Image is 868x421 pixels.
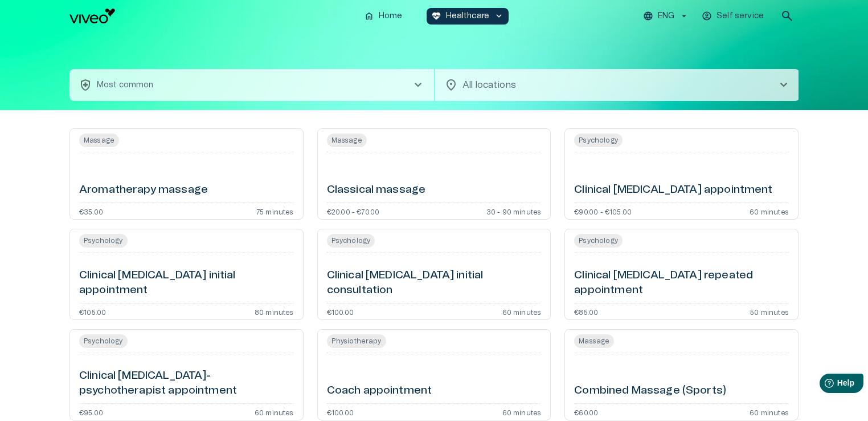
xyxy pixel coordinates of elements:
p: 60 minutes [750,408,789,415]
p: 60 minutes [502,308,542,315]
iframe: Help widget launcher [779,369,868,401]
p: 60 minutes [750,208,789,214]
span: search [780,9,794,23]
span: ecg_heart [431,11,441,21]
a: Open service booking details [69,128,304,220]
span: Physiotherapy [327,336,386,346]
h6: Aromatherapy massage [79,183,208,198]
button: health_and_safetyMost commonchevron_right [69,69,434,101]
p: 60 minutes [255,408,294,415]
p: 60 minutes [502,408,542,415]
h6: Clinical [MEDICAL_DATA] appointment [574,183,772,198]
p: €90.00 - €105.00 [574,208,632,214]
p: €85.00 [574,308,598,315]
h6: Clinical [MEDICAL_DATA] initial appointment [79,268,294,298]
span: Psychology [79,336,128,346]
span: chevron_right [777,78,791,92]
span: Psychology [327,236,375,246]
span: chevron_right [411,78,425,92]
p: 75 minutes [256,208,294,214]
p: €20.00 - €70.00 [327,208,380,214]
span: Psychology [79,236,128,246]
span: Massage [79,135,119,145]
a: Open service booking details [564,128,799,220]
p: €60.00 [574,408,598,415]
button: ecg_heartHealthcarekeyboard_arrow_down [427,8,509,25]
p: Healthcare [446,10,490,22]
p: €105.00 [79,308,106,315]
p: €100.00 [327,308,354,315]
p: €95.00 [79,408,103,415]
h6: Combined Massage (Sports) [574,383,726,399]
a: Open service booking details [69,229,304,320]
span: Psychology [574,236,623,246]
button: Self service [700,8,767,25]
a: Open service booking details [317,229,551,320]
h6: Coach appointment [327,383,432,399]
p: 50 minutes [750,308,789,315]
p: 80 minutes [255,308,294,315]
button: ENG [641,8,691,25]
h6: Classical massage [327,183,426,198]
p: ENG [658,10,674,22]
span: Massage [327,135,367,145]
span: Psychology [574,135,623,145]
a: Open service booking details [317,329,551,420]
p: 30 - 90 minutes [486,208,542,214]
h6: Clinical [MEDICAL_DATA]-psychotherapist appointment [79,369,294,399]
p: Home [379,10,403,22]
button: homeHome [359,8,408,25]
h6: Clinical [MEDICAL_DATA] repeated appointment [574,268,789,298]
h6: Clinical [MEDICAL_DATA] initial consultation [327,268,542,298]
button: open search modal [776,5,799,27]
a: Open service booking details [564,229,799,320]
p: €35.00 [79,208,103,214]
a: Navigate to homepage [69,9,355,23]
img: Viveo logo [69,9,115,23]
span: location_on [444,78,458,92]
a: Open service booking details [564,329,799,420]
p: Self service [716,10,764,22]
span: Massage [574,336,614,346]
p: Most common [97,79,154,91]
span: keyboard_arrow_down [494,11,504,21]
span: home [364,11,374,21]
p: All locations [462,78,759,92]
span: health_and_safety [79,78,92,92]
p: €100.00 [327,408,354,415]
a: Open service booking details [69,329,304,420]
